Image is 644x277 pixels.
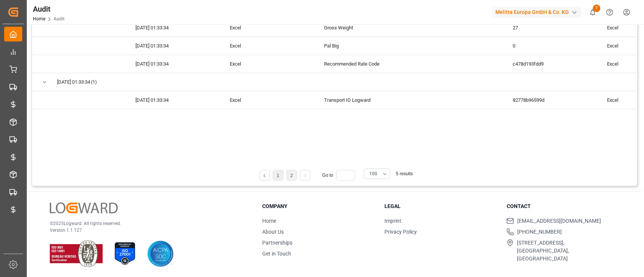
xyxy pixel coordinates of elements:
div: Pal Big [315,37,409,55]
a: Imprint [384,218,401,224]
img: AICPA SOC [147,240,174,267]
a: 2 [290,173,293,178]
span: 5 results [396,171,413,176]
div: Excel [221,55,315,73]
a: Get in Touch [262,251,291,257]
a: Partnerships [262,240,292,246]
li: Previous Page [259,170,270,181]
p: © 2025 Logward. All rights reserved. [50,220,243,227]
a: 1 [277,173,279,178]
img: Logward Logo [50,202,118,213]
div: c478d193fdd9 [504,55,598,73]
div: Excel [221,91,315,109]
div: Transport ID Logward [315,91,409,109]
div: Go to [322,170,358,181]
div: [DATE] 01:33:34 [126,55,221,73]
a: Privacy Policy [384,229,417,235]
a: Home [33,16,45,21]
div: [DATE] 01:33:34 [126,37,221,55]
div: Gross Weight [315,19,409,37]
a: About Us [262,229,284,235]
span: 100 [369,170,377,177]
button: open menu [364,168,390,179]
p: Version 1.1.127 [50,227,243,234]
div: Recommended Rate Code [315,55,409,73]
span: [EMAIL_ADDRESS][DOMAIN_NAME] [517,217,601,225]
span: [DATE] 01:33:34 [57,73,90,91]
span: (1) [91,73,97,91]
a: Home [262,218,276,224]
img: ISO 9001 & ISO 14001 Certification [50,240,103,267]
div: 82778b96599d [504,91,598,109]
h3: Company [262,202,375,210]
li: 2 [286,170,297,181]
div: [DATE] 01:33:34 [126,19,221,37]
div: Excel [221,19,315,37]
li: 1 [273,170,283,181]
span: [STREET_ADDRESS], [GEOGRAPHIC_DATA], [GEOGRAPHIC_DATA] [517,239,619,263]
span: [PHONE_NUMBER] [517,228,561,236]
div: Audit [33,3,65,15]
button: Help Center [601,4,618,21]
div: [DATE] 01:33:34 [126,91,221,109]
li: Next Page [300,170,310,181]
button: show 7 new notifications [584,4,601,21]
div: Excel [221,37,315,55]
button: Melitta Europa GmbH & Co. KG [492,5,584,19]
h3: Contact [506,202,619,210]
h3: Legal [384,202,497,210]
img: ISO 27001 Certification [112,240,138,267]
div: 0 [504,37,598,55]
div: Melitta Europa GmbH & Co. KG [492,7,581,18]
div: 27 [504,19,598,37]
span: 7 [593,5,600,12]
